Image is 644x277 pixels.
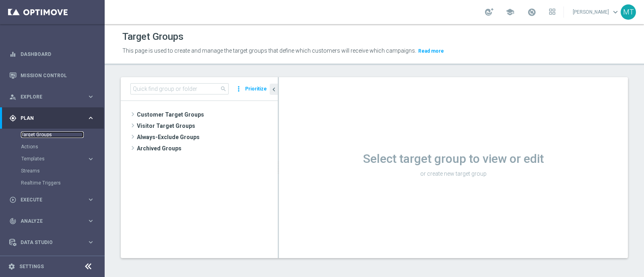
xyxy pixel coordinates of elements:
i: settings [8,263,15,270]
span: Archived Groups [137,143,278,154]
i: track_changes [9,217,17,225]
div: Optibot [9,253,95,274]
i: more_vert [235,83,243,94]
a: Realtime Triggers [21,180,84,186]
i: keyboard_arrow_right [87,196,95,203]
span: Visitor Target Groups [137,120,278,131]
i: keyboard_arrow_right [87,238,95,246]
button: Data Studio keyboard_arrow_right [9,239,95,246]
i: keyboard_arrow_right [87,217,95,225]
span: keyboard_arrow_down [611,8,620,16]
span: Plan [21,116,87,121]
div: Explore [9,93,87,101]
div: Mission Control [9,65,95,86]
button: chevron_left [270,84,278,95]
div: Streams [21,165,104,177]
button: Templates keyboard_arrow_right [21,156,95,162]
div: Data Studio [9,239,87,246]
span: search [220,86,227,92]
button: Prioritize [244,84,268,94]
button: person_search Explore keyboard_arrow_right [9,94,95,100]
div: Templates [21,153,104,165]
span: school [506,8,514,16]
div: Analyze [9,217,87,225]
div: Dashboard [9,43,95,65]
a: Dashboard [21,43,95,65]
h1: Target Groups [122,31,184,43]
span: Analyze [21,219,87,224]
h1: Select target group to view or edit [279,152,628,166]
i: play_circle_outline [9,196,17,203]
i: equalizer [9,51,17,58]
div: Execute [9,196,87,203]
a: Streams [21,168,84,174]
span: This page is used to create and manage the target groups that define which customers will receive... [122,47,416,54]
button: Read more [417,47,445,55]
div: Target Groups [21,129,104,141]
i: chevron_left [270,86,278,93]
button: gps_fixed Plan keyboard_arrow_right [9,115,95,121]
div: Actions [21,141,104,153]
span: Customer Target Groups [137,109,278,120]
div: Plan [9,115,87,122]
a: Settings [19,264,44,269]
i: keyboard_arrow_right [87,114,95,122]
input: Quick find group or folder [130,83,229,94]
button: track_changes Analyze keyboard_arrow_right [9,218,95,224]
i: gps_fixed [9,115,17,122]
a: Optibot [21,253,84,274]
a: Target Groups [21,131,84,138]
p: or create new target group [279,170,628,177]
i: keyboard_arrow_right [87,155,95,163]
i: person_search [9,93,17,101]
div: Templates [21,156,87,161]
button: Mission Control [9,72,95,79]
div: Realtime Triggers [21,177,104,189]
i: keyboard_arrow_right [87,93,95,101]
button: equalizer Dashboard [9,51,95,57]
div: MT [621,4,636,20]
span: Data Studio [21,240,87,245]
span: Explore [21,94,87,99]
button: play_circle_outline Execute keyboard_arrow_right [9,197,95,203]
a: Mission Control [21,65,95,86]
a: Actions [21,144,84,150]
span: Execute [21,197,87,202]
a: [PERSON_NAME]keyboard_arrow_down [572,6,621,18]
span: Templates [21,156,79,161]
span: Always-Exclude Groups [137,131,278,143]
